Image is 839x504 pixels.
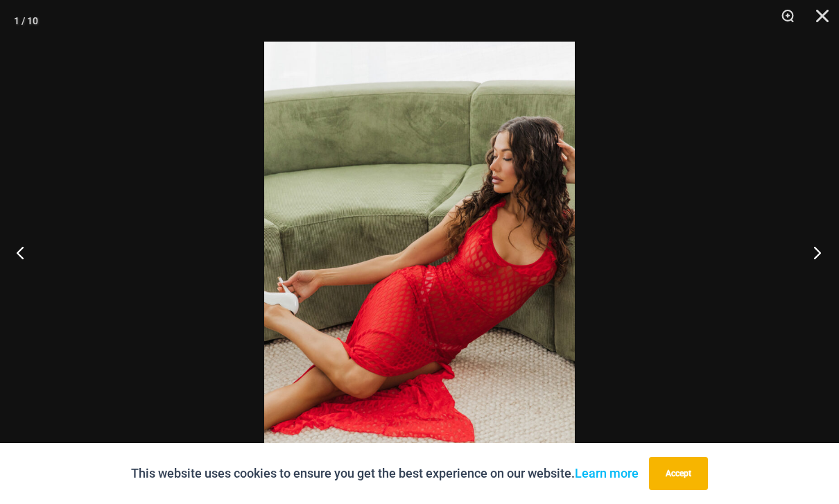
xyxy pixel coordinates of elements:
button: Accept [649,457,708,490]
button: Next [787,218,839,287]
a: Learn more [575,466,639,480]
p: This website uses cookies to ensure you get the best experience on our website. [131,463,639,484]
div: 1 / 10 [14,10,38,31]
